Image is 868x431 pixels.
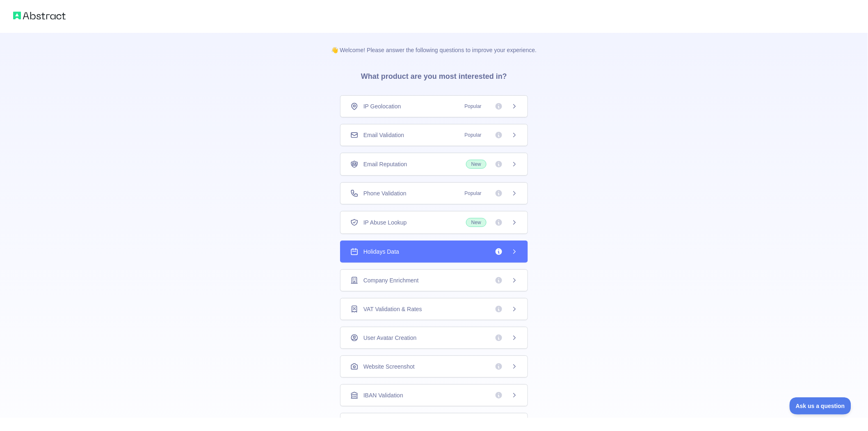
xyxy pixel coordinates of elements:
[460,102,487,110] span: Popular
[363,102,401,110] span: IP Geolocation
[348,54,520,95] h3: What product are you most interested in?
[466,218,487,227] span: New
[460,189,487,197] span: Popular
[363,189,407,197] span: Phone Validation
[13,10,66,21] img: Abstract logo
[466,160,487,169] span: New
[363,305,422,313] span: VAT Validation & Rates
[363,334,417,342] span: User Avatar Creation
[363,391,403,399] span: IBAN Validation
[363,362,415,371] span: Website Screenshot
[460,131,487,139] span: Popular
[790,397,852,415] iframe: Toggle Customer Support
[363,218,407,227] span: IP Abuse Lookup
[318,33,550,54] p: 👋 Welcome! Please answer the following questions to improve your experience.
[363,248,399,256] span: Holidays Data
[363,276,419,284] span: Company Enrichment
[363,160,407,168] span: Email Reputation
[363,131,404,139] span: Email Validation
